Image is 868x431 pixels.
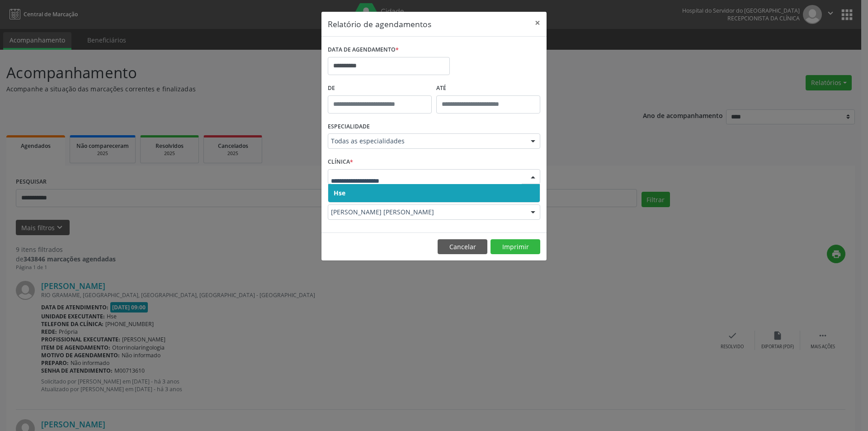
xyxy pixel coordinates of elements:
button: Close [528,12,547,34]
button: Cancelar [438,239,487,255]
h5: Relatório de agendamentos [328,18,431,30]
button: Imprimir [491,239,540,255]
label: CLÍNICA [328,155,353,169]
span: Hse [334,189,345,197]
span: Todas as especialidades [331,137,522,146]
label: ESPECIALIDADE [328,120,370,134]
label: ATÉ [436,81,540,95]
label: DATA DE AGENDAMENTO [328,43,399,57]
span: [PERSON_NAME] [PERSON_NAME] [331,208,522,217]
label: De [328,81,432,95]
